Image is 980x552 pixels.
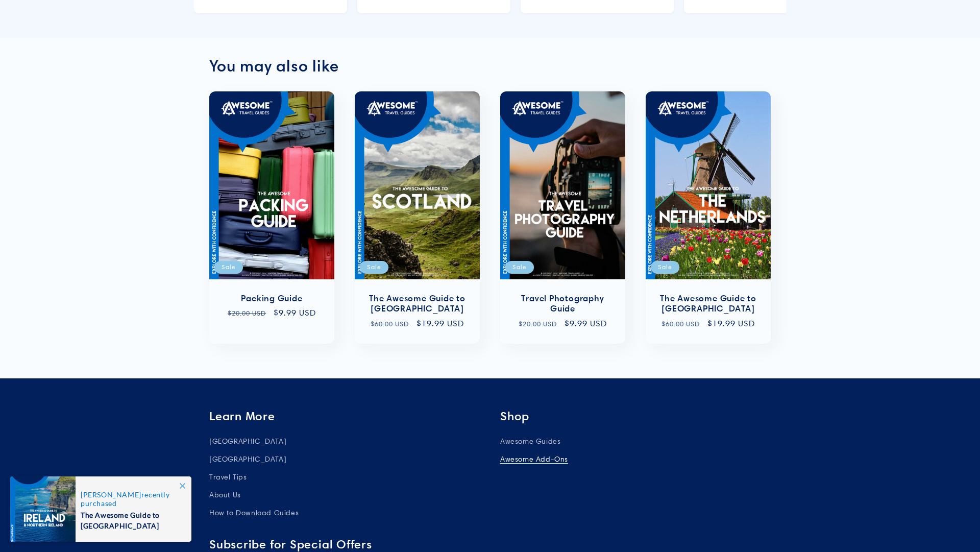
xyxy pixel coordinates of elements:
h2: You may also like [209,56,771,76]
a: How to Download Guides [209,504,299,522]
span: The Awesome Guide to [GEOGRAPHIC_DATA] [81,508,181,531]
span: [PERSON_NAME] [81,490,141,499]
a: Travel Tips [209,468,247,486]
a: [GEOGRAPHIC_DATA] [209,435,286,450]
span: recently purchased [81,490,181,508]
h2: Learn More [209,409,480,424]
a: The Awesome Guide to [GEOGRAPHIC_DATA] [365,293,470,314]
a: About Us [209,486,241,504]
a: [GEOGRAPHIC_DATA] [209,450,286,468]
a: The Awesome Guide to [GEOGRAPHIC_DATA] [656,293,761,314]
a: Travel Photography Guide [510,293,615,314]
h2: Subscribe for Special Offers [209,537,698,552]
h2: Shop [500,409,771,424]
a: Packing Guide [219,293,324,303]
a: Awesome Guides [500,435,560,450]
a: Awesome Add-Ons [500,450,568,468]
